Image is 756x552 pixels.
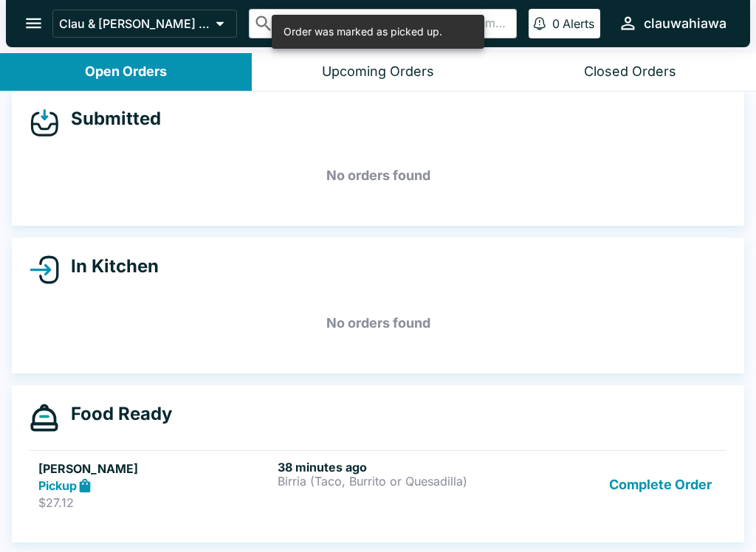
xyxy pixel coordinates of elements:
[59,403,172,425] h4: Food Ready
[59,16,210,31] p: Clau & [PERSON_NAME] Cocina - Wahiawa
[30,297,726,350] h5: No orders found
[563,16,594,31] p: Alerts
[85,63,167,80] div: Open Orders
[612,7,732,39] button: clauwahiawa
[644,15,726,32] div: clauwahiawa
[278,460,511,475] h6: 38 minutes ago
[603,460,718,511] button: Complete Order
[552,16,560,31] p: 0
[15,4,52,42] button: open drawer
[283,19,442,44] div: Order was marked as picked up.
[278,475,511,488] p: Birria (Taco, Burrito or Quesadilla)
[584,63,676,80] div: Closed Orders
[59,108,161,130] h4: Submitted
[38,495,272,510] p: $27.12
[38,460,272,477] h5: [PERSON_NAME]
[30,149,726,202] h5: No orders found
[38,478,77,493] strong: Pickup
[59,255,159,277] h4: In Kitchen
[30,450,726,520] a: [PERSON_NAME]Pickup$27.1238 minutes agoBirria (Taco, Burrito or Quesadilla)Complete Order
[322,63,434,80] div: Upcoming Orders
[52,10,237,38] button: Clau & [PERSON_NAME] Cocina - Wahiawa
